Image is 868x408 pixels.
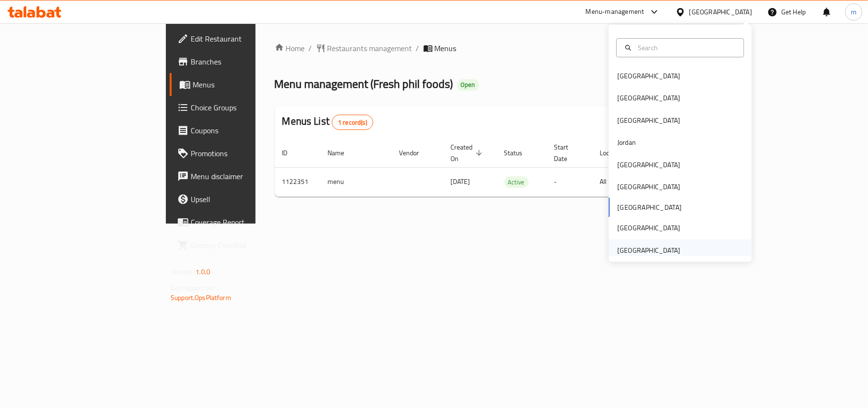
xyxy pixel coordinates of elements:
span: Menu disclaimer [191,171,303,182]
a: Support.OpsPlatform [171,291,231,304]
div: [GEOGRAPHIC_DATA] [617,115,680,126]
td: - [547,167,592,196]
span: Restaurants management [327,43,412,54]
a: Promotions [170,142,311,165]
span: Upsell [191,193,303,205]
a: Upsell [170,188,311,211]
span: Locale [600,147,630,159]
div: Active [504,176,529,188]
span: Status [504,147,535,159]
a: Menus [170,73,311,96]
div: [GEOGRAPHIC_DATA] [617,71,680,81]
nav: breadcrumb [275,43,683,54]
td: menu [320,167,392,196]
span: 1.0.0 [195,266,210,278]
li: / [416,43,419,54]
span: Menu management ( Fresh phil foods ) [275,73,453,95]
span: Active [504,177,529,188]
div: Open [457,79,479,91]
div: [GEOGRAPHIC_DATA] [617,160,680,170]
div: Menu-management [586,6,644,18]
span: m [851,7,857,17]
a: Restaurants management [316,43,412,54]
h2: Menus List [282,114,373,130]
div: [GEOGRAPHIC_DATA] [689,7,752,17]
div: [GEOGRAPHIC_DATA] [617,93,680,103]
span: Choice Groups [191,102,303,113]
span: 1 record(s) [332,118,373,127]
span: Get support on: [171,282,214,294]
span: Branches [191,56,303,67]
a: Choice Groups [170,96,311,119]
div: [GEOGRAPHIC_DATA] [617,223,680,233]
span: Grocery Checklist [191,239,303,251]
td: All [592,167,642,196]
div: Total records count [332,115,373,130]
a: Coverage Report [170,211,311,234]
span: Promotions [191,148,303,159]
span: Start Date [554,141,581,164]
a: Menu disclaimer [170,165,311,188]
span: ID [282,147,300,159]
span: Coverage Report [191,216,303,228]
a: Grocery Checklist [170,234,311,257]
span: Coupons [191,125,303,136]
span: Created On [451,141,485,164]
a: Edit Restaurant [170,27,311,50]
span: [DATE] [451,175,470,188]
a: Branches [170,50,311,73]
input: Search [634,43,738,53]
table: enhanced table [275,139,748,197]
span: Edit Restaurant [191,33,303,44]
span: Vendor [399,147,432,159]
div: [GEOGRAPHIC_DATA] [617,245,680,256]
div: Jordan [617,137,636,148]
span: Name [328,147,357,159]
div: [GEOGRAPHIC_DATA] [617,182,680,192]
span: Menus [435,43,457,54]
span: Menus [193,79,303,90]
span: Open [457,81,479,89]
a: Coupons [170,119,311,142]
span: Version: [171,266,194,278]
